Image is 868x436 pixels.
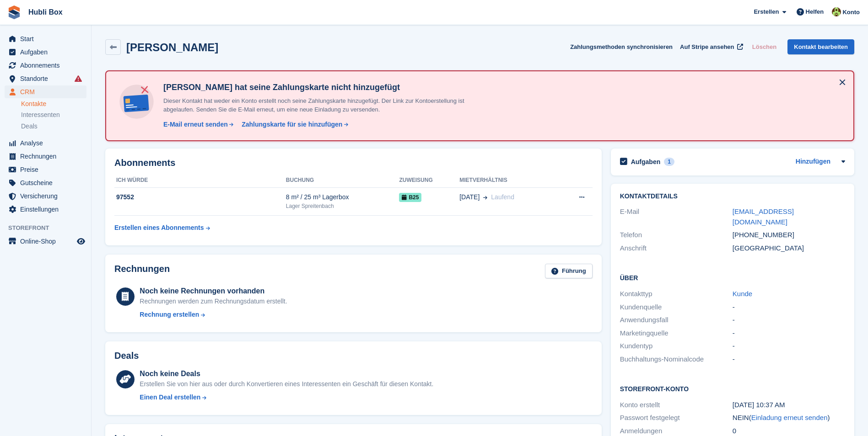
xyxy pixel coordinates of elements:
a: Einen Deal erstellen [140,393,433,402]
a: menu [5,176,86,189]
a: Kontakte [21,100,86,108]
div: Rechnungen werden zum Rechnungsdatum erstellt. [140,297,287,306]
span: Konto [842,8,860,17]
a: Kunde [733,290,752,298]
a: Erstellen eines Abonnements [114,219,210,236]
a: menu [5,46,86,58]
div: 1 [664,158,674,166]
a: menu [5,137,86,149]
a: Auf Stripe ansehen [676,39,745,54]
div: Passwort festgelegt [620,413,733,423]
span: Gutscheine [20,176,75,189]
a: menu [5,85,86,98]
img: stora-icon-8386f47178a22dfd0bd8f6a31ec36ba5ce8667c1dd55bd0f319d3a0aa187defe.svg [7,5,21,19]
div: Telefon [620,230,733,240]
h2: Storefront-Konto [620,384,845,393]
a: Kontakt bearbeiten [787,39,854,54]
a: Interessenten [21,110,86,120]
h2: Über [620,273,845,282]
button: Löschen [749,39,780,54]
h2: Deals [114,351,139,361]
a: Speisekarte [5,235,86,248]
div: [PHONE_NUMBER] [733,230,845,240]
div: - [733,315,845,325]
span: Storefront [8,223,91,233]
div: Noch keine Deals [140,368,433,379]
div: - [733,302,845,313]
div: Konto erstellt [620,400,733,410]
a: menu [5,203,86,216]
div: 97552 [114,192,286,202]
div: Buchhaltungs-Nominalcode [620,354,733,365]
div: Rechnung erstellen [140,310,199,319]
span: Preise [20,163,75,176]
a: Einladung erneut senden [751,414,828,421]
span: ( ) [749,414,830,421]
div: [DATE] 10:37 AM [733,400,845,410]
span: Aufgaben [20,46,75,58]
th: Buchung [286,173,399,188]
div: NEIN [733,413,845,423]
div: - [733,341,845,351]
div: Lager Spreitenbach [286,202,399,210]
a: menu [5,59,86,72]
a: Führung [545,264,593,279]
button: Zahlungsmethoden synchronisieren [570,39,673,54]
h2: Rechnungen [114,264,170,279]
a: menu [5,163,86,176]
a: Zahlungskarte für sie hinzufügen [238,120,349,129]
a: Vorschau-Shop [75,236,86,247]
span: Einstellungen [20,203,75,216]
span: Interessenten [21,111,60,119]
span: Online-Shop [20,235,75,248]
span: CRM [20,85,75,98]
div: - [733,354,845,365]
div: Erstellen eines Abonnements [114,223,204,233]
img: no-card-linked-e7822e413c904bf8b177c4d89f31251c4716f9871600ec3ca5bfc59e148c83f4.svg [117,82,156,121]
p: Dieser Kontakt hat weder ein Konto erstellt noch seine Zahlungskarte hinzugefügt. Der Link zur Ko... [160,96,480,114]
div: 8 m² / 25 m³ Lagerbox [286,192,399,202]
span: Laufend [491,193,514,201]
i: Es sind Fehler bei der Synchronisierung von Smart-Einträgen aufgetreten [75,75,82,82]
h2: Abonnements [114,158,593,168]
span: Helfen [806,7,824,16]
a: menu [5,150,86,163]
span: Standorte [20,72,75,85]
div: Anschrift [620,243,733,254]
span: [DATE] [459,192,480,202]
div: E-Mail erneut senden [163,120,228,129]
a: Rechnung erstellen [140,310,287,319]
div: E-Mail [620,207,733,227]
span: Deals [21,122,38,131]
div: Zahlungskarte für sie hinzufügen [242,120,342,129]
div: Marketingquelle [620,328,733,339]
div: Kundenquelle [620,302,733,313]
span: Start [20,32,75,45]
th: ICH WÜRDE [114,173,286,188]
h2: Aufgaben [631,158,661,166]
a: menu [5,72,86,85]
div: Noch keine Rechnungen vorhanden [140,286,287,297]
h2: [PERSON_NAME] [126,41,218,53]
div: Erstellen Sie von hier aus oder durch Konvertieren eines Interessenten ein Geschäft für diesen Ko... [140,379,433,389]
span: Abonnements [20,59,75,72]
a: Deals [21,122,86,131]
a: menu [5,190,86,202]
div: Einen Deal erstellen [140,393,200,402]
h4: [PERSON_NAME] hat seine Zahlungskarte nicht hinzugefügt [160,82,480,93]
div: [GEOGRAPHIC_DATA] [733,243,845,254]
div: Kundentyp [620,341,733,351]
span: B25 [399,193,421,202]
a: [EMAIL_ADDRESS][DOMAIN_NAME] [733,207,794,226]
span: Rechnungen [20,150,75,163]
span: Erstellen [754,7,779,16]
a: Hinzufügen [796,157,830,167]
div: Kontakttyp [620,289,733,299]
div: - [733,328,845,339]
span: Analyse [20,137,75,149]
a: menu [5,32,86,45]
h2: Kontaktdetails [620,193,845,200]
a: Hubli Box [25,5,66,20]
img: Luca Space4you [832,7,841,16]
th: Zuweisung [399,173,459,188]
